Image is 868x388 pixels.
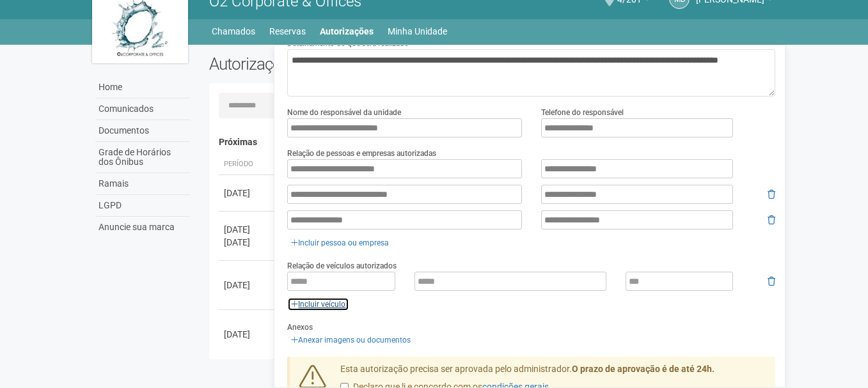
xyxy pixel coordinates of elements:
[224,236,271,249] div: [DATE]
[95,98,190,120] a: Comunicados
[209,54,483,74] h2: Autorizações
[224,187,271,199] div: [DATE]
[320,22,374,40] a: Autorizações
[287,260,397,272] label: Relação de veículos autorizados
[219,154,276,175] th: Período
[541,107,624,118] label: Telefone do responsável
[287,107,401,118] label: Nome do responsável da unidade
[219,137,767,147] h4: Próximas
[95,120,190,142] a: Documentos
[287,148,436,159] label: Relação de pessoas e empresas autorizadas
[224,223,271,236] div: [DATE]
[768,190,775,199] i: Remover
[95,142,190,173] a: Grade de Horários dos Ônibus
[287,297,349,311] a: Incluir veículo
[224,279,271,291] div: [DATE]
[287,236,393,250] a: Incluir pessoa ou empresa
[768,215,775,224] i: Remover
[768,277,775,286] i: Remover
[212,22,255,40] a: Chamados
[388,22,447,40] a: Minha Unidade
[95,173,190,195] a: Ramais
[95,195,190,217] a: LGPD
[95,77,190,98] a: Home
[224,328,271,341] div: [DATE]
[572,364,714,374] strong: O prazo de aprovação é de até 24h.
[287,322,313,333] label: Anexos
[269,22,306,40] a: Reservas
[95,217,190,238] a: Anuncie sua marca
[287,333,414,347] a: Anexar imagens ou documentos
